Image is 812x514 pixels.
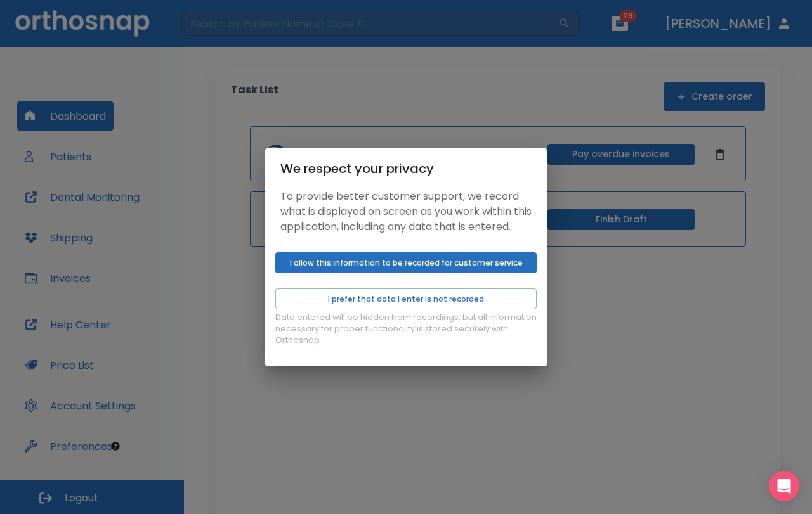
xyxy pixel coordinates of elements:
button: I prefer that data I enter is not recorded [275,288,537,309]
p: To provide better customer support, we record what is displayed on screen as you work within this... [280,189,532,235]
p: Data entered will be hidden from recordings, but all information necessary for proper functionali... [275,312,537,346]
div: Open Intercom Messenger [769,471,799,501]
div: We respect your privacy [280,158,532,179]
button: I allow this information to be recorded for customer service [275,252,537,273]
